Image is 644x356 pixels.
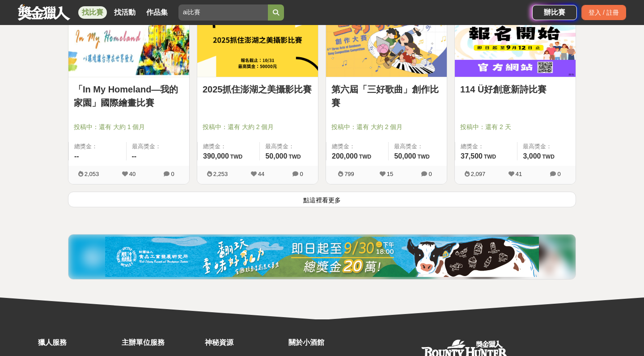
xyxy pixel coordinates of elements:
span: 最高獎金： [132,142,184,151]
a: 找比賽 [78,6,107,19]
span: -- [132,152,137,160]
span: TWD [542,154,555,160]
span: 總獎金： [461,142,512,151]
img: Cover Image [455,3,576,77]
span: 37,500 [461,152,483,160]
span: 2,097 [471,171,486,177]
span: 總獎金： [74,142,121,151]
span: 799 [344,171,354,177]
span: 最高獎金： [523,142,570,151]
span: 50,000 [394,152,416,160]
a: 114 Ü好創意新詩比賽 [460,83,570,96]
a: 第六屆「三好歌曲」創作比賽 [331,83,441,109]
span: 最高獎金： [394,142,441,151]
input: 2025 反詐視界—全國影片競賽 [178,4,268,21]
span: TWD [359,154,371,160]
span: 總獎金： [332,142,383,151]
img: Cover Image [197,3,318,77]
span: 投稿中：還有 大約 1 個月 [74,122,184,132]
span: 44 [258,171,264,177]
div: 關於小酒館 [288,337,368,348]
span: 15 [387,171,393,177]
span: 0 [171,171,174,177]
img: Cover Image [326,3,447,77]
a: 找活動 [110,6,139,19]
span: 50,000 [265,152,287,160]
span: 41 [516,171,522,177]
span: 最高獎金： [265,142,313,151]
img: 0721bdb2-86f1-4b3e-8aa4-d67e5439bccf.jpg [105,237,539,277]
span: TWD [484,154,496,160]
span: 0 [557,171,560,177]
span: TWD [230,154,242,160]
span: 40 [129,171,136,177]
span: 2,053 [85,171,99,177]
span: 0 [300,171,303,177]
a: 作品集 [143,6,171,19]
span: 3,000 [523,152,541,160]
span: 投稿中：還有 大約 2 個月 [203,122,313,132]
span: 390,000 [203,152,229,160]
span: 200,000 [332,152,358,160]
a: 2025抓住澎湖之美攝影比賽 [203,83,313,96]
a: 「In My Homeland—我的家園」國際繪畫比賽 [74,83,184,109]
div: 獵人服務 [38,337,117,348]
span: 投稿中：還有 2 天 [460,122,570,132]
span: 2,253 [213,171,228,177]
div: 神秘資源 [205,337,284,348]
span: 0 [428,171,432,177]
a: 辦比賽 [532,5,577,20]
img: Cover Image [68,3,189,77]
span: 投稿中：還有 大約 2 個月 [331,122,441,132]
span: TWD [417,154,429,160]
span: TWD [288,154,301,160]
div: 主辦單位服務 [122,337,201,348]
button: 點這裡看更多 [68,192,576,207]
span: 總獎金： [203,142,254,151]
div: 登入 / 註冊 [581,5,626,20]
span: -- [74,152,79,160]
